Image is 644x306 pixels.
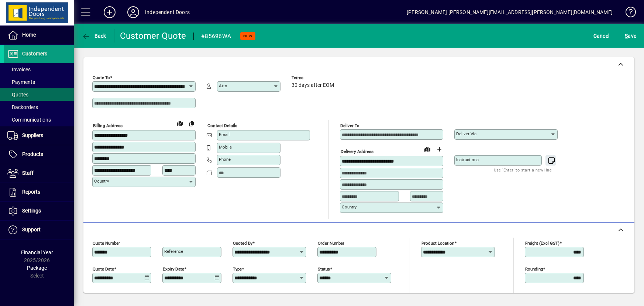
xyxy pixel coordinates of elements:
span: Payments [7,79,35,85]
a: Settings [4,202,74,220]
span: NEW [243,34,252,38]
mat-label: Status [318,266,330,271]
span: Backorders [7,104,38,110]
a: View on map [421,143,433,155]
button: Add [98,6,121,19]
span: Reports [22,189,40,195]
span: Communications [7,117,51,123]
div: Independent Doors [145,6,190,18]
mat-label: Attn [219,83,227,88]
div: #85696WA [201,30,231,42]
mat-label: Email [219,132,230,137]
a: Knowledge Base [620,1,635,25]
button: Copy to Delivery address [186,118,197,129]
a: Payments [4,76,74,88]
span: Home [22,32,36,38]
mat-label: Quoted by [233,240,252,245]
mat-label: Rounding [525,266,543,271]
mat-label: Deliver via [456,131,476,136]
mat-label: Country [94,178,109,184]
a: Support [4,221,74,239]
mat-label: Reference [164,249,183,254]
span: Terms [292,75,336,80]
span: Customers [22,51,47,57]
span: Package [27,265,47,271]
span: Invoices [7,67,31,72]
mat-label: Country [342,204,357,210]
div: Customer Quote [120,30,186,42]
mat-label: Quote number [93,240,120,245]
div: [PERSON_NAME] [PERSON_NAME][EMAIL_ADDRESS][PERSON_NAME][DOMAIN_NAME] [407,6,613,18]
a: View on map [174,117,186,129]
a: Home [4,26,74,44]
mat-label: Quote date [93,266,114,271]
span: Quotes [7,92,28,98]
mat-label: Instructions [456,157,479,162]
button: Profile [121,6,145,19]
span: Cancel [593,30,610,42]
button: Back [80,29,108,42]
span: 30 days after EOM [292,82,334,88]
span: Support [22,227,41,232]
span: Suppliers [22,132,43,138]
button: Save [623,29,638,42]
app-page-header-button: Back [74,29,114,42]
mat-hint: Use 'Enter' to start a new line [494,166,552,174]
a: Backorders [4,101,74,113]
mat-label: Deliver To [340,123,359,128]
mat-label: Expiry date [163,266,184,271]
span: S [625,33,628,39]
mat-label: Type [233,266,242,271]
button: Cancel [592,29,612,42]
mat-label: Product location [421,240,454,245]
span: Staff [22,170,34,176]
a: Products [4,145,74,164]
mat-label: Order number [318,240,344,245]
a: Communications [4,113,74,126]
a: Suppliers [4,126,74,145]
span: Back [82,33,106,39]
button: Choose address [433,143,445,155]
mat-label: Quote To [93,75,110,80]
span: Settings [22,208,41,214]
mat-label: Freight (excl GST) [525,240,559,245]
mat-label: Phone [219,157,231,162]
a: Invoices [4,63,74,76]
span: Products [22,151,43,157]
span: ave [625,30,636,42]
a: Reports [4,183,74,201]
mat-label: Mobile [219,144,232,150]
a: Staff [4,164,74,183]
a: Quotes [4,88,74,101]
span: Financial Year [21,249,53,255]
